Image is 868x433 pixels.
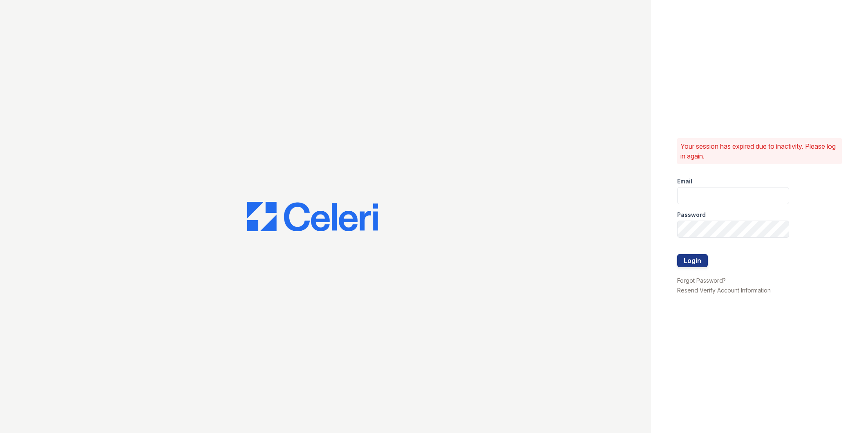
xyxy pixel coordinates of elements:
a: Forgot Password? [677,277,726,284]
a: Resend Verify Account Information [677,287,771,294]
img: CE_Logo_Blue-a8612792a0a2168367f1c8372b55b34899dd931a85d93a1a3d3e32e68fde9ad4.png [247,202,378,231]
label: Email [677,177,692,185]
label: Password [677,211,706,219]
p: Your session has expired due to inactivity. Please log in again. [680,141,839,161]
button: Login [677,254,708,267]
